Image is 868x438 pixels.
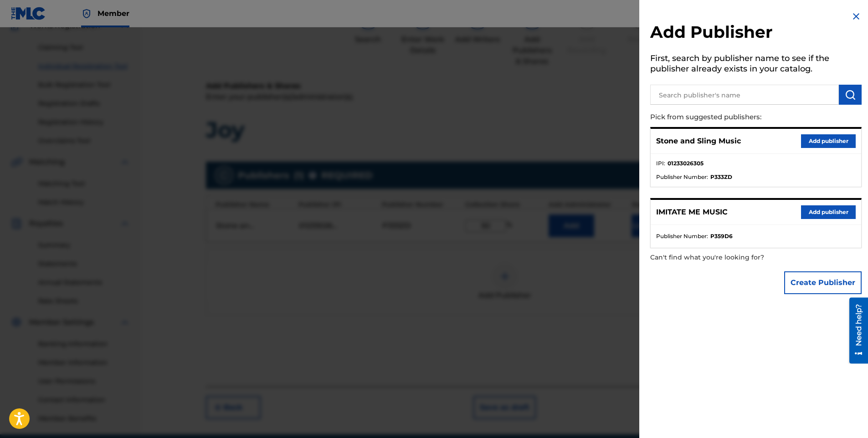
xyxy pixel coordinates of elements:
[784,271,862,294] button: Create Publisher
[668,159,704,168] strong: 01233026305
[801,205,856,219] button: Add publisher
[710,173,732,181] strong: P333ZD
[656,136,741,147] p: Stone and Sling Music
[11,7,46,20] img: MLC Logo
[650,85,839,105] input: Search publisher's name
[650,248,810,267] p: Can't find what you're looking for?
[656,207,728,218] p: IMITATE ME MUSIC
[801,134,856,148] button: Add publisher
[842,297,868,363] iframe: Resource Center
[650,107,810,127] p: Pick from suggested publishers:
[656,232,708,240] span: Publisher Number :
[81,8,92,19] img: Top Rightsholder
[845,89,856,100] img: Search Works
[656,159,665,168] span: IPI :
[650,22,862,45] h2: Add Publisher
[10,6,22,48] div: Need help?
[650,51,862,79] h5: First, search by publisher name to see if the publisher already exists in your catalog.
[98,8,129,19] span: Member
[710,232,733,240] strong: P359D6
[656,173,708,181] span: Publisher Number :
